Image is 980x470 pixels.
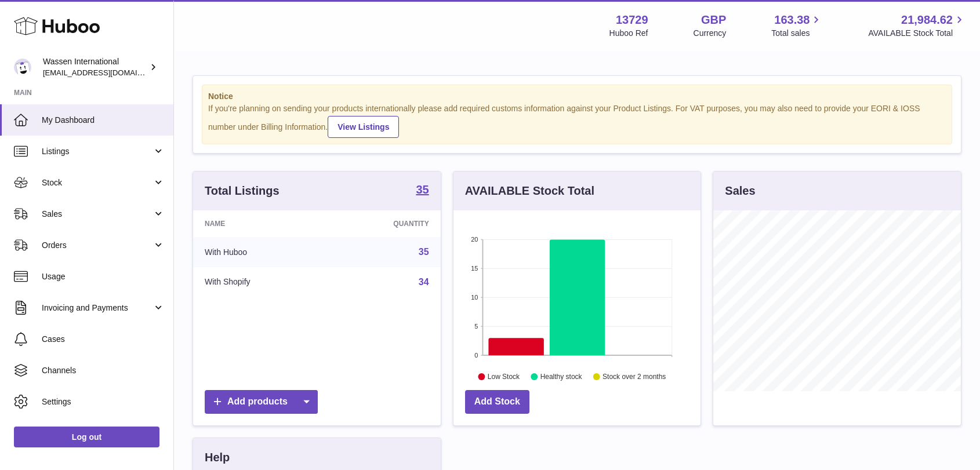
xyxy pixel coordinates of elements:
[774,12,810,28] span: 163.38
[42,209,153,220] span: Sales
[42,146,153,157] span: Listings
[14,59,31,76] img: internationalsupplychain@wassen.com
[326,210,441,237] th: Quantity
[328,116,399,138] a: View Listings
[193,210,326,237] th: Name
[208,103,946,138] div: If you're planning on sending your products internationally please add required customs informati...
[474,352,478,359] text: 0
[419,277,429,287] a: 34
[868,28,966,39] span: AVAILABLE Stock Total
[205,390,318,414] a: Add products
[205,183,280,199] h3: Total Listings
[42,396,165,407] span: Settings
[193,267,326,297] td: With Shopify
[771,12,823,39] a: 163.38 Total sales
[43,68,170,77] span: [EMAIL_ADDRESS][DOMAIN_NAME]
[42,271,165,282] span: Usage
[193,237,326,267] td: With Huboo
[416,184,429,195] strong: 35
[42,240,153,251] span: Orders
[471,236,478,243] text: 20
[616,12,648,28] strong: 13729
[868,12,966,39] a: 21,984.62 AVAILABLE Stock Total
[540,373,583,381] text: Healthy stock
[465,390,529,414] a: Add Stock
[694,28,727,39] div: Currency
[771,28,823,39] span: Total sales
[14,427,159,447] a: Log out
[725,183,755,199] h3: Sales
[42,115,165,126] span: My Dashboard
[701,12,726,28] strong: GBP
[471,265,478,272] text: 15
[416,184,429,198] a: 35
[42,303,153,314] span: Invoicing and Payments
[465,183,594,199] h3: AVAILABLE Stock Total
[901,12,953,28] span: 21,984.62
[474,323,478,330] text: 5
[488,373,520,381] text: Low Stock
[42,177,153,188] span: Stock
[419,247,429,257] a: 35
[471,294,478,301] text: 10
[42,334,165,345] span: Cases
[42,365,165,376] span: Channels
[43,56,147,78] div: Wassen International
[602,373,666,381] text: Stock over 2 months
[208,91,946,102] strong: Notice
[609,28,648,39] div: Huboo Ref
[205,450,230,465] h3: Help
